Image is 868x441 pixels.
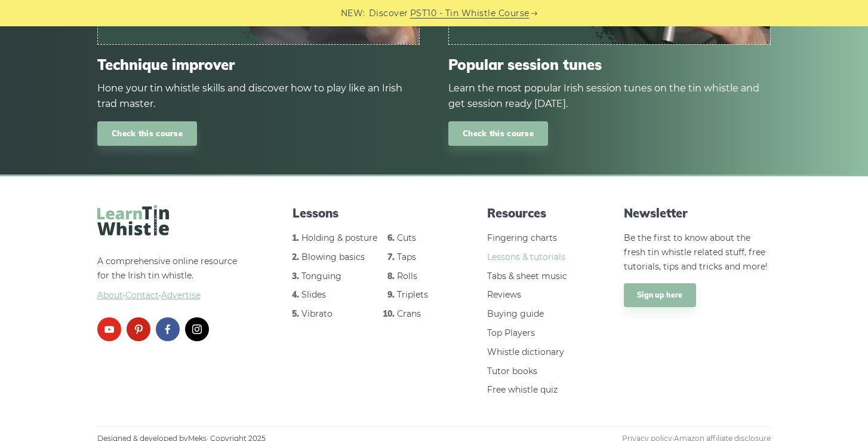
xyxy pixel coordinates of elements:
a: Reviews [487,289,521,300]
a: Cuts [397,232,416,243]
a: Taps [397,252,416,262]
div: Hone your tin whistle skills and discover how to play like an Irish trad master. [97,81,420,112]
a: Top Players [487,327,535,338]
a: Blowing basics [301,252,365,262]
span: Popular session tunes [448,56,771,73]
a: Vibrato [301,308,333,319]
span: Contact [125,290,159,301]
a: About [97,290,123,301]
a: Holding & posture [301,232,377,243]
a: Free whistle quiz [487,384,558,395]
a: Tabs & sheet music [487,271,567,281]
span: NEW: [341,7,365,20]
a: Tutor books [487,366,537,376]
a: PST10 - Tin Whistle Course [410,7,530,20]
a: Whistle dictionary [487,347,564,357]
a: Buying guide [487,308,544,319]
a: Triplets [397,289,428,300]
a: Sign up here [624,283,696,307]
img: LearnTinWhistle.com [97,205,169,235]
span: Advertise [161,290,201,301]
a: instagram [185,317,209,341]
span: · [97,289,244,303]
a: Fingering charts [487,232,557,243]
a: Slides [301,289,326,300]
p: A comprehensive online resource for the Irish tin whistle. [97,255,244,303]
p: Be the first to know about the fresh tin whistle related stuff, free tutorials, tips and tricks a... [624,231,771,274]
a: Tonguing [301,271,341,281]
span: Newsletter [624,205,771,222]
span: Discover [369,7,408,20]
a: Check this course [97,121,197,146]
a: Lessons & tutorials [487,252,565,262]
a: Check this course [448,121,548,146]
a: Crans [397,308,421,319]
span: Resources [487,205,575,222]
div: Learn the most popular Irish session tunes on the tin whistle and get session ready [DATE]. [448,81,771,112]
a: youtube [97,317,121,341]
a: facebook [156,317,180,341]
span: Lessons [293,205,439,222]
a: Contact·Advertise [125,290,201,301]
span: Technique improver [97,56,420,73]
a: Rolls [397,271,417,281]
a: pinterest [127,317,150,341]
